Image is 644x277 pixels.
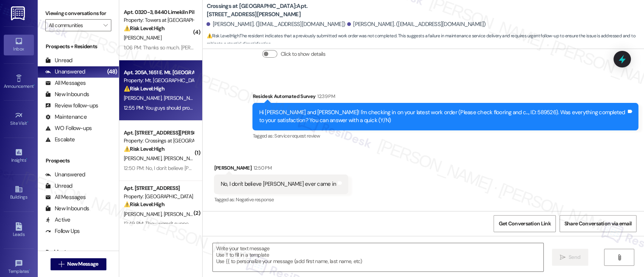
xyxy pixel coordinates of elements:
div: 12:50 PM [252,164,272,172]
span: [PERSON_NAME] [164,211,201,217]
span: [PERSON_NAME] [124,211,164,217]
div: Hi [PERSON_NAME] and [PERSON_NAME]! I'm checking in on your latest work order (Please check floor... [259,109,626,125]
div: Prospects [38,157,119,165]
div: Property: [GEOGRAPHIC_DATA] [124,193,194,200]
a: Buildings [4,183,34,203]
span: • [27,119,28,125]
div: Apt. 0320-3, 8440 Limekiln Pike [124,8,194,16]
span: [PERSON_NAME] [124,155,164,162]
label: Viewing conversations for [45,8,111,19]
strong: ⚠️ Risk Level: High [124,25,164,32]
div: New Inbounds [45,205,89,213]
div: Residesk Automated Survey [252,92,638,103]
span: [PERSON_NAME] [164,95,201,101]
div: Tagged as: [214,194,348,205]
div: Escalate [45,136,75,144]
div: [PERSON_NAME]. ([EMAIL_ADDRESS][DOMAIN_NAME]) [347,20,486,28]
i:  [103,22,108,28]
span: • [29,268,30,273]
div: Property: Mt. [GEOGRAPHIC_DATA] [124,77,194,84]
i:  [560,254,566,260]
i:  [58,261,64,267]
div: Residents [38,248,119,256]
span: Get Conversation Link [498,220,550,228]
span: : The resident indicates that a previously submitted work order was not completed. This suggests ... [206,32,644,48]
div: 12:39 PM [315,92,335,100]
div: Unread [45,182,72,190]
div: Property: Towers at [GEOGRAPHIC_DATA] [124,16,194,24]
div: 12:55 PM: You guys should probably contact them as well. We'll be down at the office [DATE] [124,104,324,111]
div: Unread [45,57,72,64]
div: [PERSON_NAME]. ([EMAIL_ADDRESS][DOMAIN_NAME]) [206,20,345,28]
div: All Messages [45,193,86,201]
span: • [26,156,27,162]
span: New Message [67,260,98,268]
div: Maintenance [45,113,87,121]
div: Review follow-ups [45,102,98,110]
strong: ⚠️ Risk Level: High [206,33,239,39]
label: Click to show details [280,50,325,58]
button: Send [552,249,589,266]
a: Insights • [4,146,34,166]
div: No, I don't believe [PERSON_NAME] ever came in [220,180,336,188]
div: Apt. 205A, 1651 E. Mt. [GEOGRAPHIC_DATA] [124,69,194,77]
strong: ⚠️ Risk Level: High [124,145,164,152]
div: Tagged as: [252,130,638,141]
div: Unanswered [45,68,85,76]
div: Property: Crossings at [GEOGRAPHIC_DATA] [124,137,194,145]
div: (48) [105,66,119,78]
div: [PERSON_NAME] [214,164,348,174]
span: [PERSON_NAME] [124,95,164,101]
strong: ⚠️ Risk Level: High [124,201,164,208]
div: Unanswered [45,171,85,179]
div: WO Follow-ups [45,124,92,132]
a: Leads [4,220,34,240]
div: All Messages [45,79,86,87]
button: Get Conversation Link [493,215,555,232]
input: All communities [49,19,99,31]
div: Prospects + Residents [38,43,119,51]
span: • [34,83,35,88]
span: Service request review [274,133,320,139]
strong: ⚠️ Risk Level: High [124,85,164,92]
div: 12:50 PM: No, I don't believe [PERSON_NAME] ever came in [124,165,252,171]
div: Active [45,216,71,224]
b: Crossings at [GEOGRAPHIC_DATA]: Apt. [STREET_ADDRESS][PERSON_NAME] [206,2,357,18]
button: New Message [51,258,106,270]
span: [PERSON_NAME] [124,34,161,41]
a: Site Visit • [4,109,34,129]
span: [PERSON_NAME] [164,155,201,162]
span: Send [569,253,580,261]
span: Share Conversation via email [564,220,632,228]
div: Follow Ups [45,227,80,235]
span: Negative response [236,196,274,203]
div: New Inbounds [45,90,89,98]
div: Apt. [STREET_ADDRESS][PERSON_NAME] [124,129,194,137]
a: Inbox [4,35,34,55]
div: Apt. [STREET_ADDRESS] [124,184,194,192]
button: Share Conversation via email [559,215,636,232]
img: ResiDesk Logo [11,6,26,20]
i:  [616,254,622,260]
